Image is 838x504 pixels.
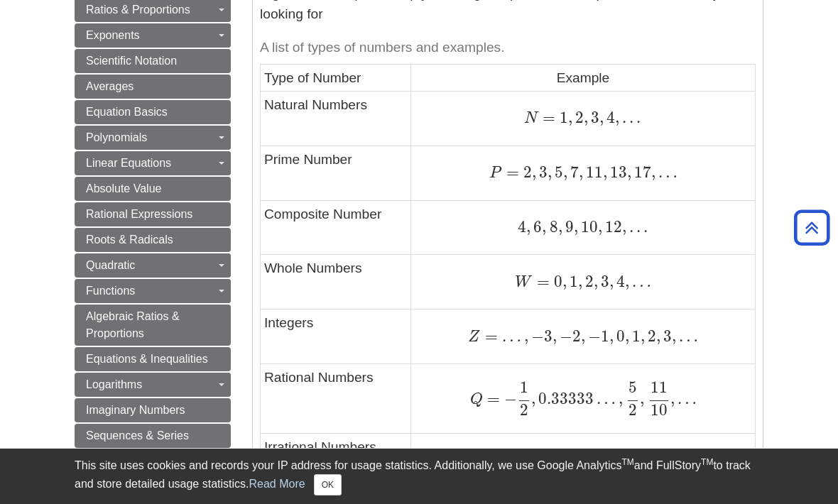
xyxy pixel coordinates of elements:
td: Rational Numbers [261,364,411,434]
span: Z [468,329,480,345]
span: Exponents [86,29,140,41]
span: 1 [601,327,609,346]
span: 3 [660,327,672,346]
span: 2 [628,401,637,420]
a: Equations & Inequalities [75,347,231,371]
span: 12 [602,217,622,236]
sup: TM [701,457,713,467]
a: Absolute Value [75,177,231,201]
a: Exponents [75,23,231,48]
span: , [548,163,552,182]
span: . [626,217,633,236]
span: Algebraic Ratios & Proportions [86,310,180,339]
span: … [594,389,616,408]
a: Scientific Notation [75,49,231,73]
span: . [633,217,641,236]
div: This site uses cookies and records your IP address for usage statistics. Additionally, we use Goo... [75,457,763,495]
span: 1 [629,327,641,346]
span: , [672,327,676,346]
span: 9 [562,217,574,236]
td: Integers [261,309,411,364]
td: Example [410,64,755,91]
td: Whole Numbers [261,255,411,309]
a: Functions [75,279,231,303]
span: = [483,389,500,408]
span: , [584,108,588,127]
span: Sequences & Series [86,429,189,442]
span: 5 [628,378,637,398]
span: = [502,163,519,182]
a: Imaginary Numbers [75,398,231,422]
caption: A list of types of numbers and examples. [260,32,756,64]
span: Equations & Inequalities [86,353,208,365]
span: 1 [567,272,578,291]
span: Q [470,392,483,407]
span: Averages [86,80,134,92]
a: Back to Top [789,218,834,237]
span: , [563,163,567,182]
span: Scientific Notation [86,55,177,67]
span: 1 [520,378,528,398]
td: Irrational Numbers [261,434,411,488]
span: Ratios & Proportions [86,4,190,16]
span: 2 [582,272,594,291]
span: , [622,217,626,236]
span: 0 [614,327,625,346]
span: − [500,389,517,408]
span: , [579,163,583,182]
span: 0.33333 [535,389,594,408]
span: , [656,327,660,346]
span: , [603,163,607,182]
span: Absolute Value [86,182,161,195]
a: Sequences & Series [75,424,231,448]
a: Equation Basics [75,100,231,124]
a: Averages [75,75,231,99]
span: 10 [578,217,598,236]
span: W [515,275,532,290]
span: 6 [530,217,542,236]
sup: TM [621,457,633,467]
span: 0 [550,272,562,291]
span: 8 [546,217,557,236]
span: , [568,108,572,127]
span: Logarithms [86,378,142,390]
span: 11 [651,378,668,398]
span: , [594,272,598,291]
span: P [489,165,502,181]
span: 5 [552,163,563,182]
a: Logarithms [75,373,231,397]
span: , [574,217,578,236]
span: , [609,272,614,291]
span: , [616,389,623,408]
span: 2 [520,401,528,420]
span: 2 [572,327,581,346]
a: Algebraic Ratios & Proportions [75,305,231,346]
span: 7 [567,163,579,182]
span: Linear Equations [86,157,171,169]
span: Functions [86,285,135,297]
span: … [676,327,698,346]
a: Read More [249,478,305,490]
a: Linear Equations [75,151,231,175]
span: Equation Basics [86,106,168,118]
span: , [531,389,535,408]
span: , [578,272,582,291]
td: Prime Number [261,146,411,200]
span: , [562,272,567,291]
span: , [625,327,629,346]
span: , [542,217,546,236]
span: 3 [588,108,599,127]
span: Imaginary Numbers [86,404,185,416]
a: Polynomials [75,126,231,150]
span: Roots & Radicals [86,234,173,246]
span: 3 [536,163,548,182]
td: Type of Number [261,64,411,91]
span: = [532,272,549,291]
a: Roots & Radicals [75,228,231,252]
span: , [615,108,619,127]
span: , [651,163,655,182]
a: Rational Expressions [75,202,231,226]
span: 3 [544,327,553,346]
span: … [655,163,678,182]
span: Quadratic [86,259,135,271]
